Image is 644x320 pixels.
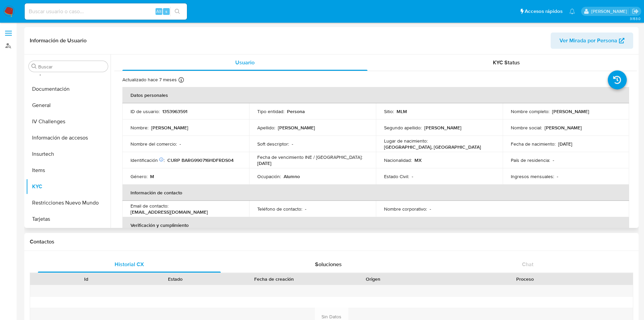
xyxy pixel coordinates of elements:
[384,157,412,163] p: Nacionalidad :
[511,141,555,147] p: Fecha de nacimiento :
[522,260,533,268] span: Chat
[26,162,111,178] button: Items
[130,203,168,209] p: Email de contacto :
[257,141,289,147] p: Soft descriptor :
[130,157,165,163] p: Identificación :
[551,33,633,49] button: Ver Mirada por Persona
[26,130,111,146] button: Información de accesos
[384,108,394,114] p: Sitio :
[545,125,582,131] p: [PERSON_NAME]
[257,160,271,166] p: [DATE]
[30,238,633,245] h1: Contactos
[130,173,147,179] p: Género :
[130,125,148,131] p: Nombre :
[305,206,306,212] p: -
[284,173,300,179] p: Alumno
[115,260,144,268] span: Historial CX
[224,276,324,282] div: Fecha de creación
[493,59,520,66] span: KYC Status
[511,157,550,163] p: País de residencia :
[122,87,629,103] th: Datos personales
[559,33,617,49] span: Ver Mirada por Persona
[278,125,315,131] p: [PERSON_NAME]
[292,141,293,147] p: -
[31,64,37,69] button: Buscar
[412,173,413,179] p: -
[25,7,187,16] input: Buscar usuario o caso...
[552,108,589,114] p: [PERSON_NAME]
[26,81,111,97] button: Documentación
[162,108,187,114] p: 1353963591
[257,206,302,212] p: Teléfono de contacto :
[511,108,549,114] p: Nombre completo :
[424,125,461,131] p: [PERSON_NAME]
[591,8,629,15] p: ext_jesssali@mercadolibre.com.mx
[553,157,554,163] p: -
[26,178,111,195] button: KYC
[151,125,188,131] p: [PERSON_NAME]
[287,108,305,114] p: Persona
[156,8,162,15] span: Alt
[47,276,126,282] div: Id
[26,195,111,211] button: Restricciones Nuevo Mundo
[384,173,409,179] p: Estado Civil :
[26,97,111,113] button: General
[557,173,558,179] p: -
[170,7,184,16] button: search-icon
[235,59,255,66] span: Usuario
[30,37,87,44] h1: Información de Usuario
[122,185,629,201] th: Información de contacto
[384,138,428,144] p: Lugar de nacimiento :
[26,211,111,227] button: Tarjetas
[569,8,575,14] a: Notificaciones
[525,8,563,15] span: Accesos rápidos
[414,157,422,163] p: MX
[257,154,362,160] p: Fecha de vencimiento INE / [GEOGRAPHIC_DATA] :
[558,141,572,147] p: [DATE]
[384,206,427,212] p: Nombre corporativo :
[257,173,281,179] p: Ocupación :
[122,77,177,83] p: Actualizado hace 7 meses
[26,146,111,162] button: Insurtech
[165,8,167,15] span: s
[130,108,160,114] p: ID de usuario :
[257,108,284,114] p: Tipo entidad :
[422,276,628,282] div: Proceso
[511,173,554,179] p: Ingresos mensuales :
[333,276,413,282] div: Origen
[38,64,105,70] input: Buscar
[130,209,208,215] p: [EMAIL_ADDRESS][DOMAIN_NAME]
[511,125,542,131] p: Nombre social :
[136,276,215,282] div: Estado
[26,113,111,130] button: IV Challenges
[130,141,177,147] p: Nombre del comercio :
[167,157,234,163] p: CURP BARG990716HDFRDS04
[122,217,629,233] th: Verificación y cumplimiento
[257,125,275,131] p: Apellido :
[315,260,342,268] span: Soluciones
[397,108,407,114] p: MLM
[430,206,431,212] p: -
[150,173,154,179] p: M
[384,144,481,150] p: [GEOGRAPHIC_DATA], [GEOGRAPHIC_DATA]
[180,141,181,147] p: -
[384,125,422,131] p: Segundo apellido :
[632,8,639,15] a: Salir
